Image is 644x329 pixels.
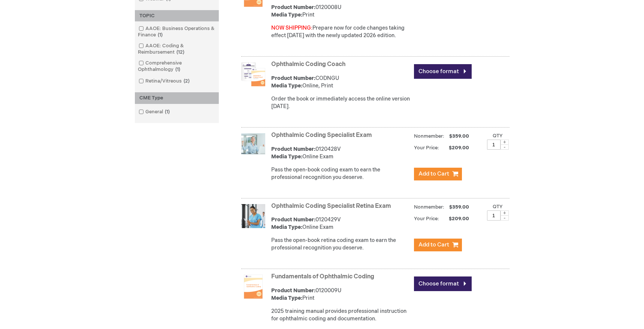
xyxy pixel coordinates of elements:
[271,287,315,294] strong: Product Number:
[271,24,410,39] div: Prepare now for code changes taking effect [DATE] with the newly updated 2026 edition.
[271,216,410,231] div: 0120429V Online Exam
[440,145,470,151] span: $209.00
[163,109,172,115] span: 1
[241,275,265,299] img: Fundamentals of Ophthalmic Coding
[135,10,219,22] div: TOPIC
[135,92,219,104] div: CME Type
[175,49,186,55] span: 12
[271,224,302,230] strong: Media Type:
[271,4,410,19] div: 0120008U Print
[448,133,470,139] span: $359.00
[487,140,501,150] input: Qty
[487,210,501,221] input: Qty
[271,83,302,89] strong: Media Type:
[271,308,410,323] p: 2025 training manual provides professional instruction for ophthalmic coding and documentation.
[493,133,503,139] label: Qty
[271,146,410,161] div: 0120428V Online Exam
[448,204,470,210] span: $359.00
[414,276,472,291] a: Choose format
[414,132,444,141] strong: Nonmember:
[137,25,217,39] a: AAOE: Business Operations & Finance1
[271,95,410,110] div: Order the book or immediately access the online version [DATE].
[271,12,302,18] strong: Media Type:
[414,64,472,79] a: Choose format
[414,145,439,151] strong: Your Price:
[271,25,312,31] font: NOW SHIPPING:
[271,203,391,210] a: Ophthalmic Coding Specialist Retina Exam
[137,78,193,85] a: Retina/Vitreous2
[418,241,449,248] span: Add to Cart
[241,62,265,86] img: Ophthalmic Coding Coach
[440,216,470,222] span: $209.00
[137,60,217,73] a: Comprehensive Ophthalmology1
[271,61,345,68] a: Ophthalmic Coding Coach
[271,75,410,90] div: CODNGU Online, Print
[414,216,439,222] strong: Your Price:
[271,216,315,223] strong: Product Number:
[182,78,191,84] span: 2
[414,203,444,212] strong: Nonmember:
[156,32,164,38] span: 1
[241,133,265,157] img: Ophthalmic Coding Specialist Exam
[414,168,462,180] button: Add to Cart
[493,204,503,210] label: Qty
[241,204,265,228] img: Ophthalmic Coding Specialist Retina Exam
[271,237,410,252] p: Pass the open-book retina coding exam to earn the professional recognition you deserve.
[414,239,462,251] button: Add to Cart
[173,66,182,72] span: 1
[271,132,372,139] a: Ophthalmic Coding Specialist Exam
[271,287,410,302] div: 0120009U Print
[271,4,315,11] strong: Product Number:
[271,273,374,280] a: Fundamentals of Ophthalmic Coding
[271,146,315,152] strong: Product Number:
[137,108,173,116] a: General1
[137,42,217,56] a: AAOE: Coding & Reimbursement12
[271,153,302,160] strong: Media Type:
[271,295,302,301] strong: Media Type:
[418,170,449,177] span: Add to Cart
[271,166,410,181] p: Pass the open-book coding exam to earn the professional recognition you deserve.
[271,75,315,81] strong: Product Number:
